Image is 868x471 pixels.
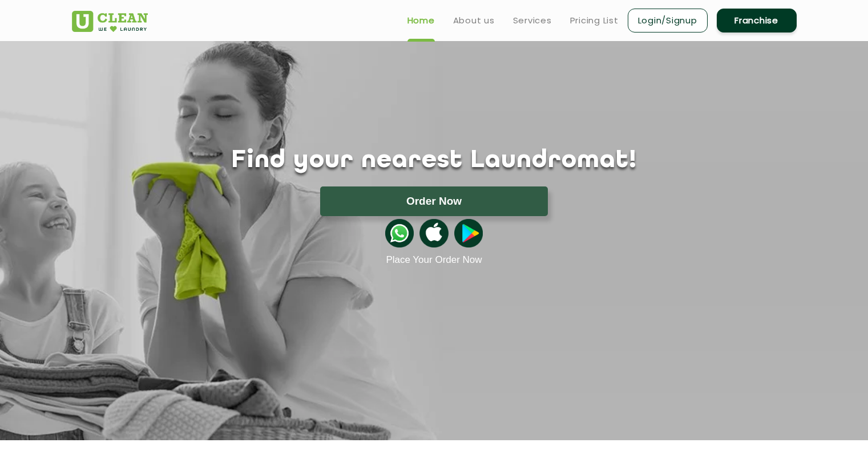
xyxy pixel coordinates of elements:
a: Place Your Order Now [386,254,482,266]
a: About us [453,14,495,27]
img: UClean Laundry and Dry Cleaning [72,11,148,32]
button: Order Now [320,186,548,216]
a: Home [407,14,435,27]
h1: Find your nearest Laundromat! [63,147,805,175]
a: Franchise [717,9,797,33]
a: Services [513,14,552,27]
img: apple-icon.png [419,219,448,247]
img: playstoreicon.png [454,219,483,247]
img: whatsappicon.png [385,219,414,247]
a: Login/Signup [628,9,708,33]
a: Pricing List [570,14,619,27]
